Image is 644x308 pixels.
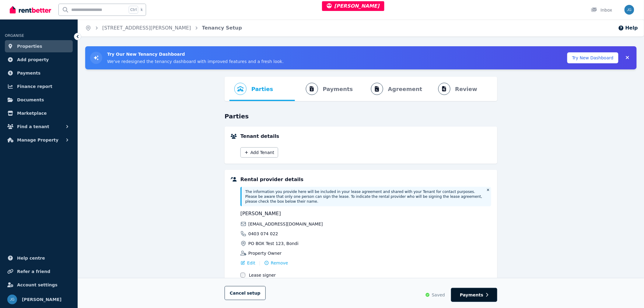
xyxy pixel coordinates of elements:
[202,24,242,32] span: Tenancy Setup
[249,272,276,278] label: Lease signer
[245,189,483,204] p: The information you provide here will be included in your lease agreement and shared with your Te...
[17,110,47,117] span: Marketplace
[248,231,278,237] span: 0403 074 022
[5,121,73,133] button: Find a tenant
[7,295,17,304] img: Jeremy Goldschmidt
[240,210,364,217] span: [PERSON_NAME]
[17,43,42,50] span: Properties
[102,25,191,31] a: [STREET_ADDRESS][PERSON_NAME]
[229,77,278,101] button: Parties
[5,33,24,38] span: ORGANISE
[17,281,58,289] span: Account settings
[10,5,51,14] img: RentBetter
[230,291,261,296] span: Cancel
[5,54,73,66] a: Add property
[225,286,266,300] button: Cancelsetup
[460,292,483,298] span: Payments
[231,177,237,182] img: Rental providers
[247,290,261,296] span: setup
[248,221,323,227] span: [EMAIL_ADDRESS][DOMAIN_NAME]
[451,288,497,302] button: Payments
[17,136,58,144] span: Manage Property
[5,67,73,79] a: Payments
[17,83,52,90] span: Finance report
[5,252,73,264] a: Help centre
[129,6,138,14] span: Ctrl
[251,85,273,93] span: Parties
[5,40,73,52] a: Properties
[567,52,618,63] button: Try New Dashboard
[432,292,445,298] span: Saved
[618,24,638,32] button: Help
[327,3,380,9] span: [PERSON_NAME]
[247,260,255,266] span: Edit
[17,254,45,262] span: Help centre
[107,58,284,65] p: We've redesigned the tenancy dashboard with improved features and a fresh look.
[107,51,284,57] h3: Try Our New Tenancy Dashboard
[271,260,288,266] span: Remove
[248,240,299,247] span: PO BOX Test 123, Bondi
[240,260,255,266] button: Edit
[17,123,49,130] span: Find a tenant
[5,80,73,93] a: Finance report
[5,265,73,278] a: Refer a friend
[17,268,50,275] span: Refer a friend
[17,69,40,77] span: Payments
[623,53,632,63] button: Collapse banner
[5,134,73,146] button: Manage Property
[240,176,491,183] h5: Rental provider details
[5,279,73,291] a: Account settings
[625,5,634,15] img: Jeremy Goldschmidt
[225,77,497,101] nav: Progress
[240,147,278,158] button: Add Tenant
[78,19,249,37] nav: Breadcrumb
[240,133,491,140] h5: Tenant details
[225,112,497,121] h3: Parties
[264,260,288,266] button: Remove
[141,7,143,12] span: k
[259,260,261,266] span: |
[591,7,612,13] div: Inbox
[5,94,73,106] a: Documents
[5,107,73,119] a: Marketplace
[22,296,61,303] span: [PERSON_NAME]
[17,96,44,103] span: Documents
[17,56,49,63] span: Add property
[85,46,637,69] div: Try New Tenancy Dashboard
[248,250,282,256] span: Property Owner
